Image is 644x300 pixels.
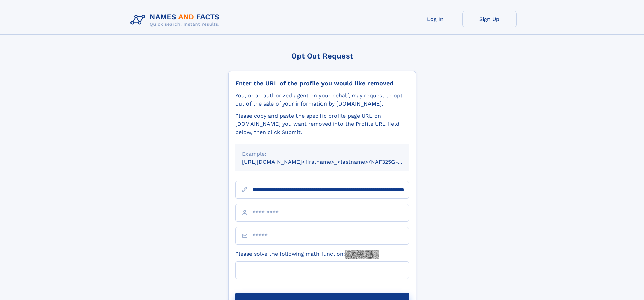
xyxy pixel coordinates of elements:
[235,112,409,136] div: Please copy and paste the specific profile page URL on [DOMAIN_NAME] you want removed into the Pr...
[228,52,416,60] div: Opt Out Request
[462,11,517,27] a: Sign Up
[235,92,409,108] div: You, or an authorized agent on your behalf, may request to opt-out of the sale of your informatio...
[242,159,422,165] small: [URL][DOMAIN_NAME]<firstname>_<lastname>/NAF325G-xxxxxxxx
[242,150,402,158] div: Example:
[408,11,462,27] a: Log In
[235,250,379,259] label: Please solve the following math function:
[128,11,225,29] img: Logo Names and Facts
[235,79,409,87] div: Enter the URL of the profile you would like removed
